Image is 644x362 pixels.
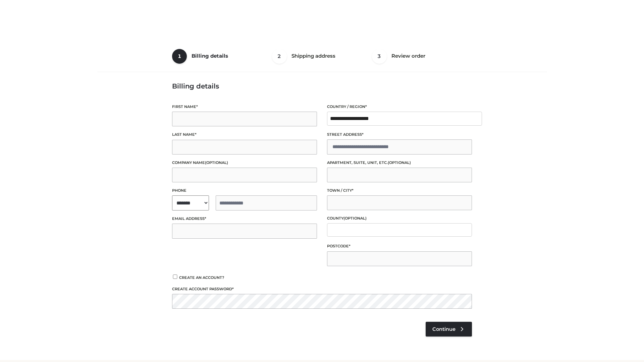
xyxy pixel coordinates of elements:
span: (optional) [205,160,228,165]
label: Apartment, suite, unit, etc. [327,160,472,166]
label: Create account password [172,286,472,292]
label: Last name [172,131,317,138]
label: Phone [172,187,317,194]
span: 2 [272,49,287,64]
label: Country / Region [327,104,472,110]
label: Postcode [327,243,472,249]
h3: Billing details [172,82,472,90]
span: Create an account? [179,275,224,280]
span: Review order [391,53,425,59]
span: 3 [372,49,387,64]
label: Street address [327,131,472,138]
a: Continue [426,322,472,337]
span: 1 [172,49,187,64]
input: Create an account? [172,275,178,279]
span: (optional) [388,160,411,165]
span: Billing details [192,53,228,59]
label: Company name [172,160,317,166]
label: Town / City [327,187,472,194]
label: County [327,215,472,222]
span: Shipping address [291,53,335,59]
span: Continue [432,326,455,332]
label: First name [172,104,317,110]
span: (optional) [343,216,367,221]
label: Email address [172,216,317,222]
